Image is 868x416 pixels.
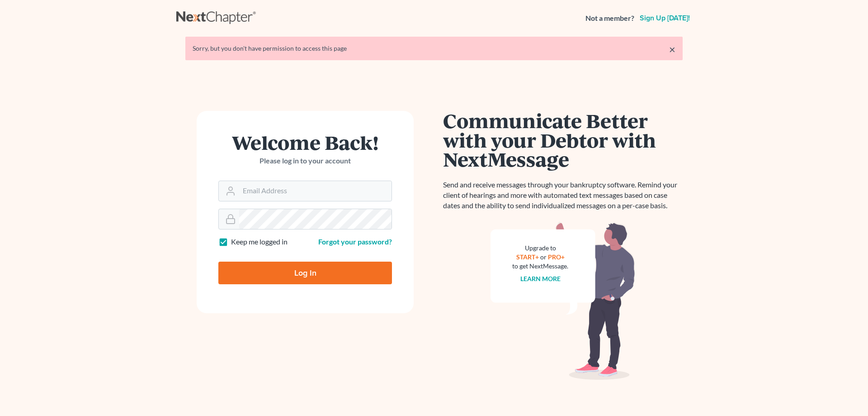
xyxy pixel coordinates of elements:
div: Upgrade to [512,244,568,253]
a: Forgot your password? [318,237,392,246]
a: × [669,44,675,55]
h1: Welcome Back! [218,133,392,152]
p: Please log in to your account [218,156,392,166]
img: nextmessage_bg-59042aed3d76b12b5cd301f8e5b87938c9018125f34e5fa2b7a6b67550977c72.svg [491,222,635,380]
a: Learn more [520,275,561,282]
input: Email Address [239,181,392,201]
a: Sign up [DATE]! [638,14,692,22]
strong: Not a member? [585,13,634,24]
a: START+ [516,253,539,261]
a: PRO+ [548,253,565,261]
input: Log In [218,262,392,284]
p: Send and receive messages through your bankruptcy software. Remind your client of hearings and mo... [443,180,683,211]
h1: Communicate Better with your Debtor with NextMessage [443,111,683,169]
div: to get NextMessage. [512,262,568,271]
span: or [540,253,547,261]
label: Keep me logged in [231,237,288,247]
div: Sorry, but you don't have permission to access this page [193,44,675,53]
